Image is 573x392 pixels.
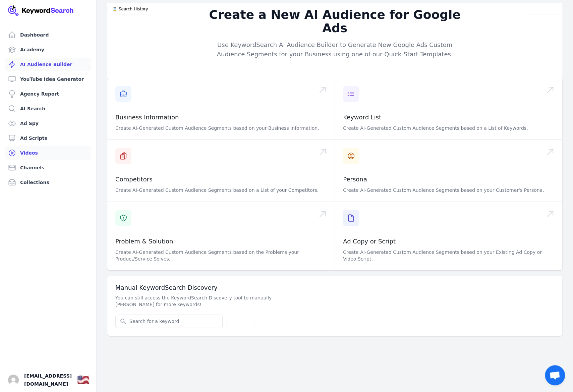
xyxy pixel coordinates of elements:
a: Academy [5,43,91,56]
a: Ad Spy [5,117,91,130]
a: Collections [5,176,91,189]
p: Use KeywordSearch AI Audience Builder to Generate New Google Ads Custom Audience Segments for you... [206,40,464,59]
input: Search for a keyword [116,315,222,328]
a: AI Search [5,102,91,115]
a: Channels [5,161,91,174]
a: Business Information [115,114,179,121]
a: Competitors [115,176,153,183]
img: Your Company [8,5,74,16]
a: Agency Report [5,87,91,101]
button: Search [227,315,254,328]
p: You can still access the KeywordSearch Discovery tool to manually [PERSON_NAME] for more keywords! [115,294,308,308]
a: Ad Scripts [5,131,91,145]
button: 🇺🇸 [77,373,90,387]
a: AI Audience Builder [5,58,91,71]
a: Problem & Solution [115,238,173,245]
span: [EMAIL_ADDRESS][DOMAIN_NAME] [24,372,72,388]
h3: Manual KeywordSearch Discovery [115,284,554,292]
button: ⌛️ Search History [109,4,152,14]
h2: Create a New AI Audience for Google Ads [206,8,464,35]
a: Keyword List [343,114,381,121]
a: Videos [5,146,91,160]
button: Open user button [8,375,19,385]
a: YouTube Idea Generator [5,72,91,86]
a: Ad Copy or Script [343,238,396,245]
a: Persona [343,176,367,183]
a: Open chat [545,365,565,385]
button: Video Tutorial [526,4,561,14]
a: Dashboard [5,28,91,42]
